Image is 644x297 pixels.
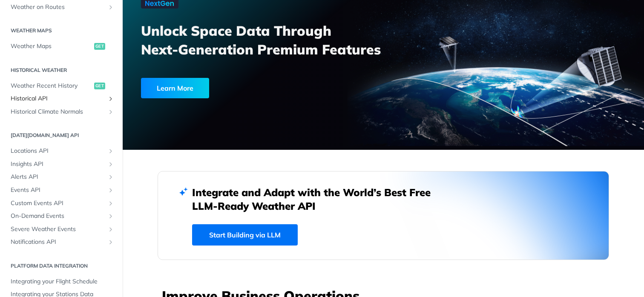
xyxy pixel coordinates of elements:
[11,82,92,90] span: Weather Recent History
[6,171,116,183] a: Alerts APIShow subpages for Alerts API
[192,224,298,246] a: Start Building via LLM
[11,186,105,194] span: Events API
[192,186,443,213] h2: Integrate and Adapt with the World’s Best Free LLM-Ready Weather API
[141,21,393,59] h3: Unlock Space Data Through Next-Generation Premium Features
[6,106,116,118] a: Historical Climate NormalsShow subpages for Historical Climate Normals
[6,275,116,288] a: Integrating your Flight Schedule
[6,1,116,14] a: Weather on RoutesShow subpages for Weather on Routes
[6,223,116,236] a: Severe Weather EventsShow subpages for Severe Weather Events
[94,43,105,50] span: get
[107,148,114,154] button: Show subpages for Locations API
[141,78,342,98] a: Learn More
[11,42,92,51] span: Weather Maps
[107,174,114,180] button: Show subpages for Alerts API
[11,108,105,116] span: Historical Climate Normals
[6,27,116,34] h2: Weather Maps
[11,94,105,103] span: Historical API
[107,161,114,168] button: Show subpages for Insights API
[94,83,105,89] span: get
[6,80,116,92] a: Weather Recent Historyget
[11,212,105,220] span: On-Demand Events
[107,4,114,11] button: Show subpages for Weather on Routes
[107,213,114,220] button: Show subpages for On-Demand Events
[11,238,105,246] span: Notifications API
[11,3,105,11] span: Weather on Routes
[107,187,114,194] button: Show subpages for Events API
[6,236,116,248] a: Notifications APIShow subpages for Notifications API
[11,199,105,208] span: Custom Events API
[6,66,116,74] h2: Historical Weather
[6,131,116,139] h2: [DATE][DOMAIN_NAME] API
[107,226,114,233] button: Show subpages for Severe Weather Events
[107,200,114,207] button: Show subpages for Custom Events API
[6,92,116,105] a: Historical APIShow subpages for Historical API
[6,158,116,171] a: Insights APIShow subpages for Insights API
[6,184,116,197] a: Events APIShow subpages for Events API
[11,147,105,155] span: Locations API
[6,262,116,270] h2: Platform DATA integration
[107,95,114,102] button: Show subpages for Historical API
[6,210,116,223] a: On-Demand EventsShow subpages for On-Demand Events
[6,40,116,53] a: Weather Mapsget
[141,78,209,98] div: Learn More
[11,160,105,168] span: Insights API
[6,197,116,210] a: Custom Events APIShow subpages for Custom Events API
[11,277,114,286] span: Integrating your Flight Schedule
[11,173,105,181] span: Alerts API
[107,239,114,246] button: Show subpages for Notifications API
[107,109,114,115] button: Show subpages for Historical Climate Normals
[11,225,105,234] span: Severe Weather Events
[6,145,116,157] a: Locations APIShow subpages for Locations API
